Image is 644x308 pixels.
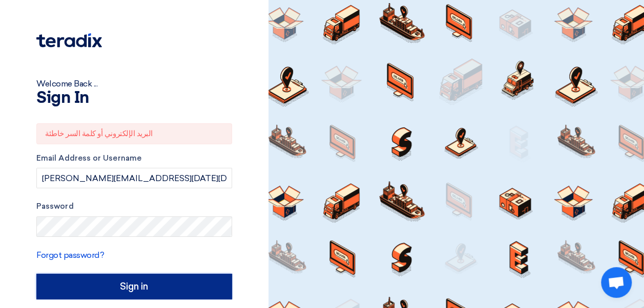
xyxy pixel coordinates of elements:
h1: Sign In [36,90,232,106]
div: Open chat [601,267,632,298]
label: Email Address or Username [36,152,232,164]
input: Sign in [36,274,232,299]
div: Welcome Back ... [36,78,232,90]
div: البريد الإلكتروني أو كلمة السر خاطئة [36,123,232,144]
img: Teradix logo [36,33,102,48]
a: Forgot password? [36,250,104,260]
input: Enter your business email or username [36,168,232,188]
label: Password [36,201,232,212]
